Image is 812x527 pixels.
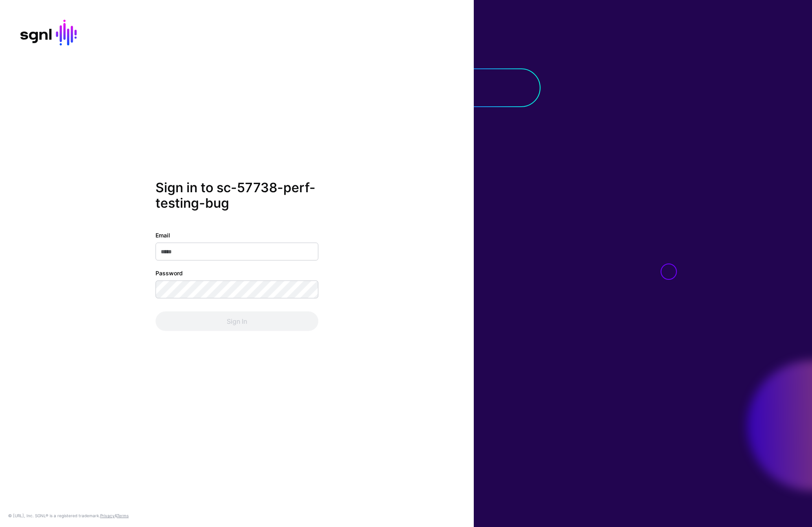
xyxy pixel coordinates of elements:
[117,513,129,518] a: Terms
[100,513,115,518] a: Privacy
[8,512,129,519] div: © [URL], Inc. SGNL® is a registered trademark. &
[155,231,170,239] label: Email
[155,180,318,211] h2: Sign in to sc-57738-perf-testing-bug
[155,268,183,277] label: Password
